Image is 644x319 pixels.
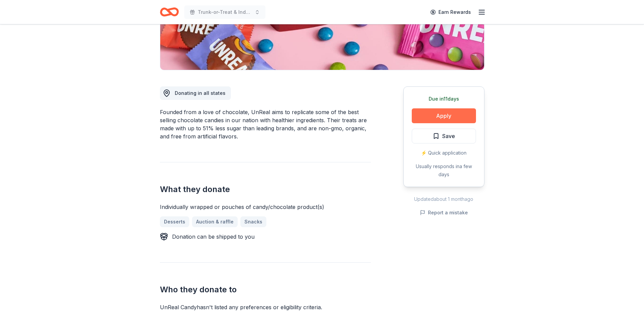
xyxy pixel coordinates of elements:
span: Trunk-or-Treat & Indoor Fall Fest [198,8,252,16]
a: Desserts [160,216,189,227]
a: Home [160,4,179,20]
div: ⚡️ Quick application [412,149,476,157]
button: Report a mistake [420,209,468,217]
div: Due in 11 days [412,95,476,103]
div: Individually wrapped or pouches of candy/chocolate product(s) [160,203,371,211]
a: Auction & raffle [192,216,238,227]
button: Apply [412,108,476,123]
a: Snacks [240,216,266,227]
button: Save [412,129,476,143]
div: Usually responds in a few days [412,162,476,179]
div: Updated about 1 month ago [403,195,484,203]
h2: Who they donate to [160,284,371,295]
div: UnReal Candy hasn ' t listed any preferences or eligibility criteria. [160,303,371,311]
span: Donating in all states [175,90,225,96]
div: Founded from a love of chocolate, UnReal aims to replicate some of the best selling chocolate can... [160,108,371,140]
a: Earn Rewards [426,6,475,18]
span: Save [442,132,455,140]
h2: What they donate [160,184,371,195]
button: Trunk-or-Treat & Indoor Fall Fest [184,5,265,19]
div: Donation can be shipped to you [172,233,255,241]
